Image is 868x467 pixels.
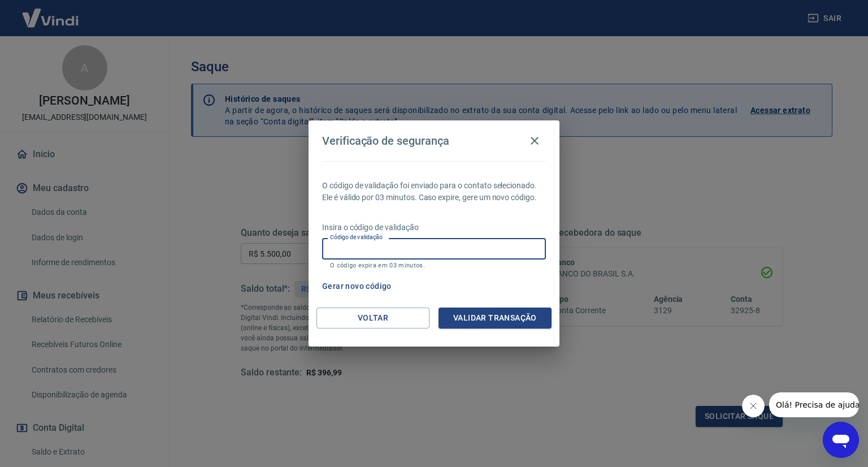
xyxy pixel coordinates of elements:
[322,134,449,148] h4: Verificação de segurança
[318,276,396,297] button: Gerar novo código
[322,180,546,204] p: O código de validação foi enviado para o contato selecionado. Ele é válido por 03 minutos. Caso e...
[769,392,859,417] iframe: Mensagem da empresa
[330,262,538,269] p: O código expira em 03 minutos.
[322,222,546,233] p: Insira o código de validação
[316,308,429,328] button: Voltar
[7,8,95,17] span: Olá! Precisa de ajuda?
[330,233,383,241] label: Código de validação
[742,395,765,417] iframe: Fechar mensagem
[823,422,859,458] iframe: Botão para abrir a janela de mensagens
[439,308,552,328] button: Validar transação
